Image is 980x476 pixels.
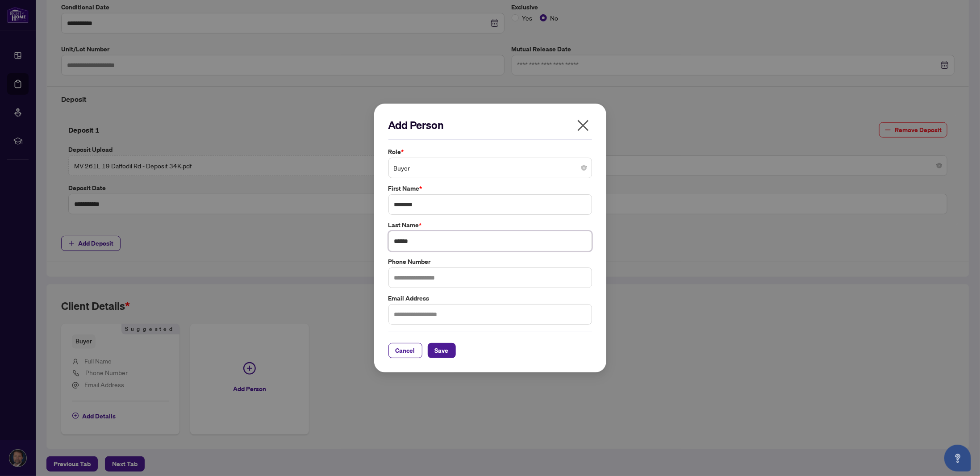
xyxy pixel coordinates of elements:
label: Last Name [388,220,592,230]
button: Open asap [944,445,971,472]
button: Cancel [388,343,422,358]
h2: Add Person [388,118,592,132]
label: Phone Number [388,257,592,267]
span: close-circle [581,165,587,171]
button: Save [428,343,456,358]
span: close [576,118,590,133]
span: Buyer [394,159,587,176]
span: Cancel [396,343,415,358]
label: Role [388,147,592,157]
span: Save [435,343,449,358]
label: First Name [388,184,592,193]
label: Email Address [388,293,592,303]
